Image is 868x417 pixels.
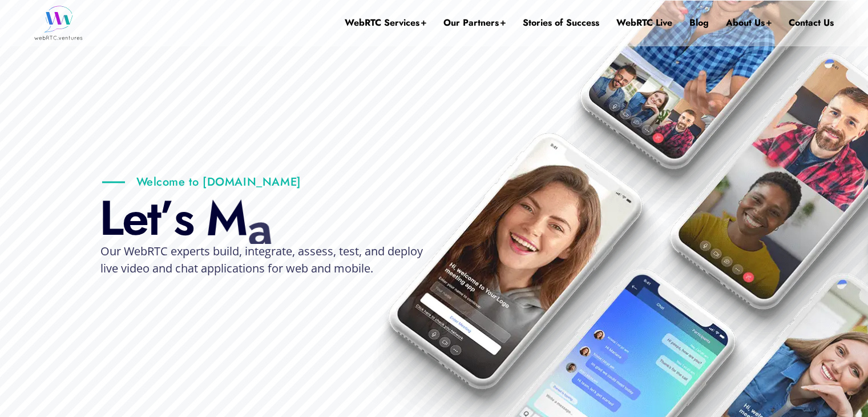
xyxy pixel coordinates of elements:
[147,193,160,244] div: t
[34,6,83,40] img: WebRTC.ventures
[173,193,193,244] div: s
[160,193,173,244] div: ’
[122,193,147,244] div: e
[100,243,423,276] span: Our WebRTC experts build, integrate, assess, test, and deploy live video and chat applications fo...
[205,193,246,244] div: M
[99,193,122,244] div: L
[243,202,273,256] div: a
[102,175,301,189] p: Welcome to [DOMAIN_NAME]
